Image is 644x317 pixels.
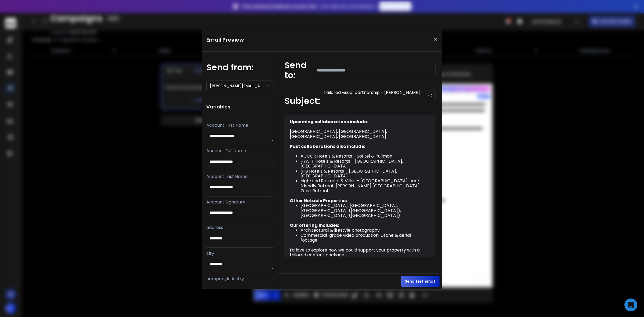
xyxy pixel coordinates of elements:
strong: Our offering includes: [290,222,339,228]
p: city [206,251,273,256]
div: [GEOGRAPHIC_DATA], [GEOGRAPHIC_DATA], [GEOGRAPHIC_DATA], [GEOGRAPHIC_DATA] [290,129,424,139]
h1: Email Preview [206,36,244,43]
strong: Upcoming collaborations include: [290,119,368,125]
li: Commercial-grade video production, Drone & aerial footage [301,233,424,243]
h1: Send from: [206,63,273,72]
p: Account Last Name [206,174,273,179]
h1: Subject: [284,96,320,106]
p: Tailored visual partnership - [PERSON_NAME] [324,90,420,112]
h1: Send to: [284,60,306,80]
p: Account Signature [206,200,273,205]
li: ACCOR Hotels & Resorts – Sofitel & Pullman [301,154,424,159]
li: [GEOGRAPHIC_DATA], [GEOGRAPHIC_DATA], [GEOGRAPHIC_DATA] ([GEOGRAPHIC_DATA]), [GEOGRAPHIC_DATA] ([... [301,203,424,218]
p: companyIndustry [206,276,273,281]
strong: Past collaborations also include: [290,143,365,150]
p: Account Full Name [206,148,273,153]
li: IHG Hotels & Resorts – [GEOGRAPHIC_DATA], [GEOGRAPHIC_DATA] [301,169,424,179]
p: [PERSON_NAME][EMAIL_ADDRESS][DOMAIN_NAME] [210,83,267,89]
h1: Variables [206,100,273,114]
li: high-end Retreats & Villas – [GEOGRAPHIC_DATA], eco-friendly Retreat, [PERSON_NAME] [GEOGRAPHIC_D... [301,178,424,193]
li: Architectural & lifestyle photography [301,228,424,233]
strong: Other Notable Properties: [290,198,348,204]
div: I’d love to explore how we could support your property with a tailored content package. [290,248,424,258]
div: Open Intercom Messenger [624,298,637,311]
li: HYATT Hotels & Resorts – [GEOGRAPHIC_DATA], [GEOGRAPHIC_DATA] [301,159,424,169]
p: address [206,225,273,230]
button: Send test email [401,276,440,287]
p: Account First Name [206,123,273,128]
